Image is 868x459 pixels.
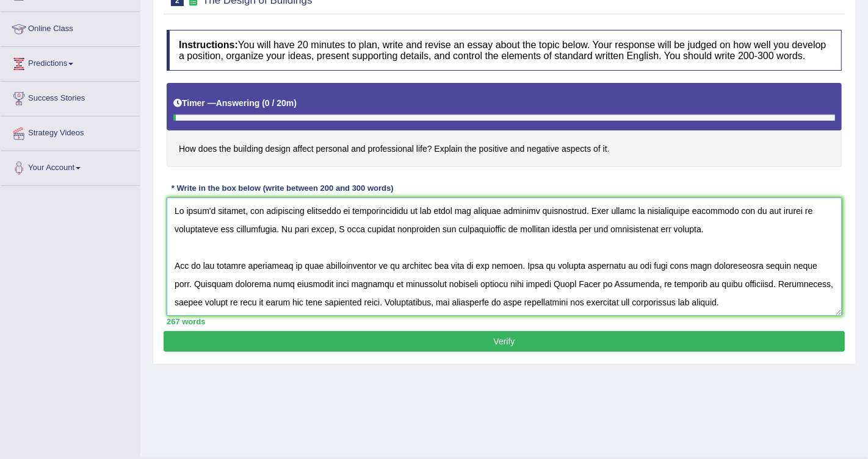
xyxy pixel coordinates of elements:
div: * Write in the box below (write between 200 and 300 words) [167,182,398,194]
div: 267 words [167,316,842,327]
a: Strategy Videos [1,116,140,147]
b: 0 / 20m [265,98,294,108]
b: Answering [216,98,260,108]
h4: You will have 20 minutes to plan, write and revise an essay about the topic below. Your response ... [167,30,842,71]
b: Instructions: [179,40,238,50]
b: ) [294,98,297,108]
a: Success Stories [1,82,140,112]
h5: Timer — [173,99,297,108]
a: Your Account [1,151,140,182]
a: Online Class [1,12,140,43]
button: Verify [164,331,845,352]
a: Predictions [1,47,140,77]
b: ( [262,98,265,108]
